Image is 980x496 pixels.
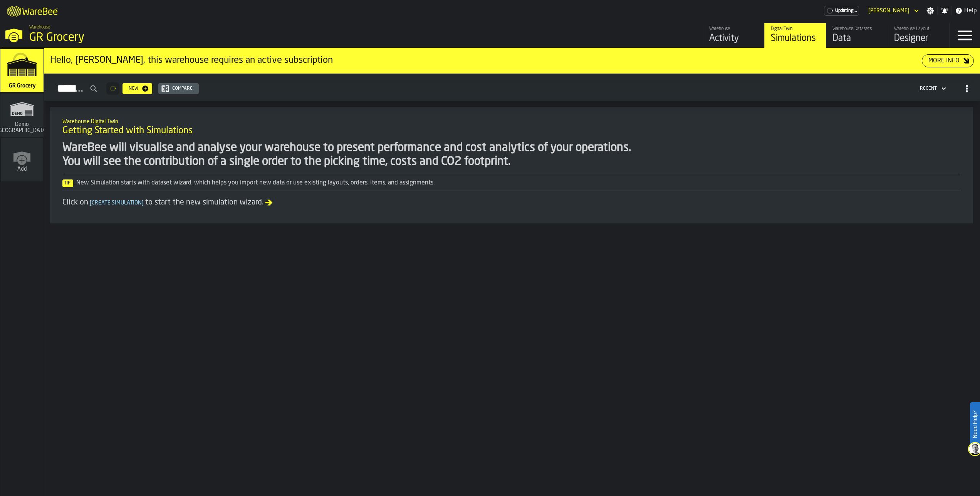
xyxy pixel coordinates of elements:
[169,86,196,91] div: Compare
[824,6,859,16] a: link-to-/wh/i/e451d98b-95f6-4604-91ff-c80219f9c36d/pricing/
[62,197,961,208] div: Click on to start the new simulation wizard.
[29,25,50,30] span: Warehouse
[971,403,979,446] label: Need Help?
[0,49,44,94] a: link-to-/wh/i/e451d98b-95f6-4604-91ff-c80219f9c36d/simulations
[1,138,43,183] a: link-to-/wh/new
[952,6,980,15] label: button-toggle-Help
[826,23,888,48] a: link-to-/wh/i/e451d98b-95f6-4604-91ff-c80219f9c36d/data
[62,179,73,187] span: Tip:
[894,26,943,32] div: Warehouse Layout
[17,166,27,172] span: Add
[922,54,974,67] button: button-More Info
[88,200,145,206] span: Create Simulation
[62,178,961,188] div: New Simulation starts with dataset wizard, which helps you import new data or use existing layout...
[868,8,910,14] div: DropdownMenuValue-Sandhya Gopakumar
[865,6,920,15] div: DropdownMenuValue-Sandhya Gopakumar
[0,94,44,138] a: link-to-/wh/i/16932755-72b9-4ea4-9c69-3f1f3a500823/simulations
[62,125,193,137] span: Getting Started with Simulations
[126,86,141,91] div: New
[142,200,144,206] span: ]
[123,83,152,94] button: button-New
[90,200,92,206] span: [
[703,23,764,48] a: link-to-/wh/i/e451d98b-95f6-4604-91ff-c80219f9c36d/feed/
[917,84,948,93] div: DropdownMenuValue-4
[44,74,980,101] h2: button-Simulations
[894,32,943,45] div: Designer
[29,31,237,45] div: GR Grocery
[888,23,949,48] a: link-to-/wh/i/e451d98b-95f6-4604-91ff-c80219f9c36d/designer
[62,141,961,169] div: WareBee will visualise and analyse your warehouse to present performance and cost analytics of yo...
[950,23,980,48] label: button-toggle-Menu
[925,56,963,65] div: More Info
[764,23,826,48] a: link-to-/wh/i/e451d98b-95f6-4604-91ff-c80219f9c36d/simulations
[771,26,820,32] div: Digital Twin
[158,83,199,94] button: button-Compare
[832,26,881,32] div: Warehouse Datasets
[920,86,937,91] div: DropdownMenuValue-4
[771,32,820,45] div: Simulations
[923,7,937,15] label: button-toggle-Settings
[103,82,123,95] div: ButtonLoadMore-Loading...-Prev-First-Last
[50,107,973,223] div: ItemListCard-
[824,6,859,16] div: Menu Subscription
[62,117,961,125] h2: Sub Title
[938,7,951,15] label: button-toggle-Notifications
[835,8,857,13] span: Updating...
[709,26,758,32] div: Warehouse
[832,32,881,45] div: Data
[964,6,977,15] span: Help
[56,113,967,141] div: title-Getting Started with Simulations
[50,54,922,67] div: Hello, [PERSON_NAME], this warehouse requires an active subscription
[709,32,758,45] div: Activity
[44,48,980,74] div: ItemListCard-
